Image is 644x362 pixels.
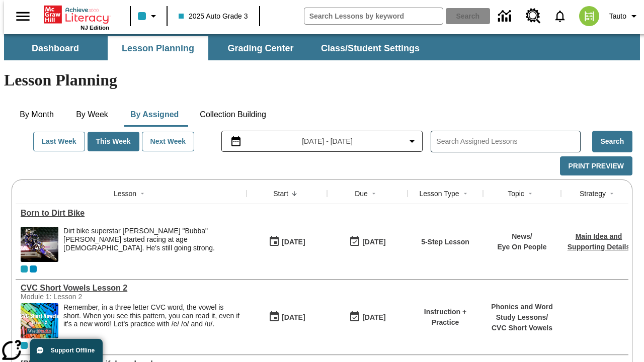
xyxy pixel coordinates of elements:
span: Support Offline [51,347,95,354]
a: CVC Short Vowels Lesson 2, Lessons [21,284,242,293]
button: Select the date range menu item [226,135,419,147]
button: Next Week [142,132,195,151]
span: Grading Center [227,43,293,54]
button: Search [592,131,632,152]
div: Current Class [21,265,28,273]
button: Sort [524,188,536,200]
button: Dashboard [5,36,106,60]
h1: Lesson Planning [4,71,640,89]
button: Lesson Planning [108,36,208,60]
span: 2025 Auto Grade 3 [179,11,248,22]
div: Strategy [580,189,606,199]
button: Sort [459,188,471,200]
button: 09/18/25: First time the lesson was available [265,232,308,251]
a: Resource Center, Will open in new tab [520,3,547,30]
p: Phonics and Word Study Lessons / [488,302,556,323]
div: Remember, in a three letter CVC word, the vowel is short. When you see this pattern, you can read... [63,303,242,338]
p: 5-Step Lesson [421,237,469,247]
a: Main Idea and Supporting Details [568,232,630,251]
a: Home [44,5,109,25]
button: Sort [368,188,380,200]
div: Lesson [114,189,136,199]
img: Motocross racer James Stewart flies through the air on his dirt bike. [21,227,58,262]
a: Notifications [547,3,573,29]
div: Home [44,4,109,31]
span: [DATE] - [DATE] [302,136,353,147]
div: SubNavbar [4,36,429,60]
button: Sort [288,188,300,200]
span: Tauto [609,11,626,22]
p: News / [497,231,546,242]
button: Sort [136,188,148,200]
span: Lesson Planning [122,43,194,54]
div: [DATE] [282,236,305,248]
div: Lesson Type [419,189,459,199]
p: CVC Short Vowels [488,323,556,333]
span: NJ Edition [80,25,109,31]
span: Class/Student Settings [321,43,420,54]
button: Sort [606,188,618,200]
div: [DATE] [282,311,305,324]
button: Support Offline [30,339,103,362]
div: SubNavbar [4,34,640,60]
button: Profile/Settings [605,7,644,25]
button: Select a new avatar [573,3,605,29]
div: CVC Short Vowels Lesson 2 [21,284,242,293]
div: [DATE] [362,311,385,324]
button: Grading Center [210,36,311,60]
button: 09/18/25: Last day the lesson can be accessed [346,308,389,327]
div: Start [273,189,288,199]
button: 09/18/25: First time the lesson was available [265,308,308,327]
button: Class color is light blue. Change class color [134,7,164,25]
div: OL 2025 Auto Grade 4 [30,265,37,273]
div: Module 1: Lesson 2 [21,293,172,301]
div: Born to Dirt Bike [21,209,242,218]
svg: Collapse Date Range Filter [406,135,418,147]
p: Instruction + Practice [413,307,478,328]
input: Search Assigned Lessons [436,134,580,149]
a: Born to Dirt Bike, Lessons [21,209,242,218]
p: Remember, in a three letter CVC word, the vowel is short. When you see this pattern, you can read... [63,303,242,328]
button: This Week [88,132,139,151]
button: Last Week [33,132,85,151]
button: Open side menu [8,2,38,31]
button: By Month [12,103,62,127]
input: search field [304,8,443,24]
button: 09/18/25: Last day the lesson can be accessed [346,232,389,251]
div: Due [355,189,368,199]
button: Collection Building [192,103,274,127]
div: OL 2025 Auto Grade 4 [30,342,37,349]
img: CVC Short Vowels Lesson 2. [21,303,58,338]
div: Dirt bike superstar James "Bubba" Stewart started racing at age 4. He's still going strong. [63,227,242,262]
a: Data Center [492,3,520,30]
div: Topic [508,189,524,199]
button: Print Preview [560,156,632,176]
span: Dashboard [32,43,79,54]
button: By Assigned [122,103,187,127]
p: Eye On People [497,242,546,252]
button: By Week [67,103,117,127]
button: Class/Student Settings [313,36,428,60]
div: Dirt bike superstar [PERSON_NAME] "Bubba" [PERSON_NAME] started racing at age [DEMOGRAPHIC_DATA].... [63,227,242,252]
div: [DATE] [362,236,385,248]
img: avatar image [579,6,599,26]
